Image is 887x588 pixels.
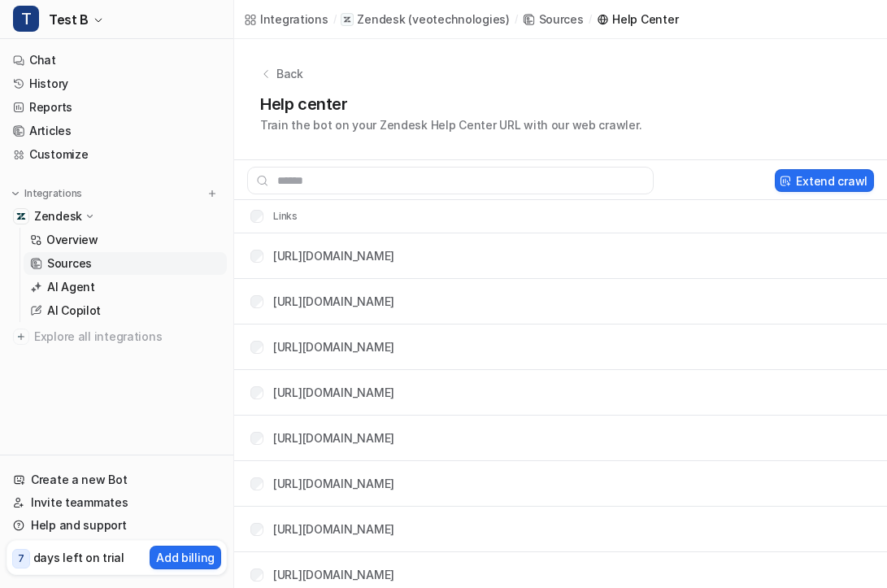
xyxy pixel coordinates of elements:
a: Reports [7,96,227,119]
p: Zendesk [357,11,405,28]
span: / [515,12,518,27]
a: [URL][DOMAIN_NAME] [273,385,394,399]
p: ( veotechnologies ) [408,11,509,28]
a: [URL][DOMAIN_NAME] [273,522,394,536]
a: Explore all integrations [7,325,227,348]
a: Create a new Bot [7,468,227,491]
p: AI Agent [47,279,95,295]
div: Help Center [612,11,678,28]
span: Test B [49,8,89,31]
a: History [7,72,227,95]
a: Sources [24,252,227,275]
a: AI Agent [24,276,227,298]
p: Sources [47,255,92,272]
span: / [333,12,337,27]
button: Integrations [7,185,87,202]
a: Sources [523,11,584,28]
span: T [13,6,39,32]
div: Integrations [260,11,328,28]
a: [URL][DOMAIN_NAME] [273,294,394,308]
a: Articles [7,120,227,142]
p: Add billing [156,549,215,566]
button: Extend crawl [775,169,874,192]
a: Zendesk(veotechnologies) [341,11,509,28]
img: explore all integrations [13,329,29,345]
img: Zendesk [16,211,26,221]
p: days left on trial [33,549,124,566]
a: Chat [7,49,227,72]
p: AI Copilot [47,303,101,319]
p: Back [276,65,303,82]
h1: Help center [260,92,641,116]
span: Explore all integrations [34,324,220,350]
th: Links [237,207,298,226]
a: Help and support [7,514,227,537]
a: [URL][DOMAIN_NAME] [273,568,394,581]
a: Help Center [596,11,678,28]
img: menu_add.svg [207,188,218,199]
a: Invite teammates [7,491,227,514]
p: 7 [18,551,24,566]
a: [URL][DOMAIN_NAME] [273,340,394,354]
a: [URL][DOMAIN_NAME] [273,249,394,263]
a: Integrations [244,11,328,28]
span: / [589,12,592,27]
a: AI Copilot [24,299,227,322]
img: expand menu [10,188,21,199]
p: Train the bot on your Zendesk Help Center URL with our web crawler. [260,116,641,133]
p: Integrations [24,187,82,200]
a: Overview [24,229,227,251]
a: Customize [7,143,227,166]
div: Sources [539,11,584,28]
p: Overview [46,232,98,248]
a: [URL][DOMAIN_NAME] [273,477,394,490]
button: Add billing [150,546,221,569]
p: Zendesk [34,208,82,224]
a: [URL][DOMAIN_NAME] [273,431,394,445]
